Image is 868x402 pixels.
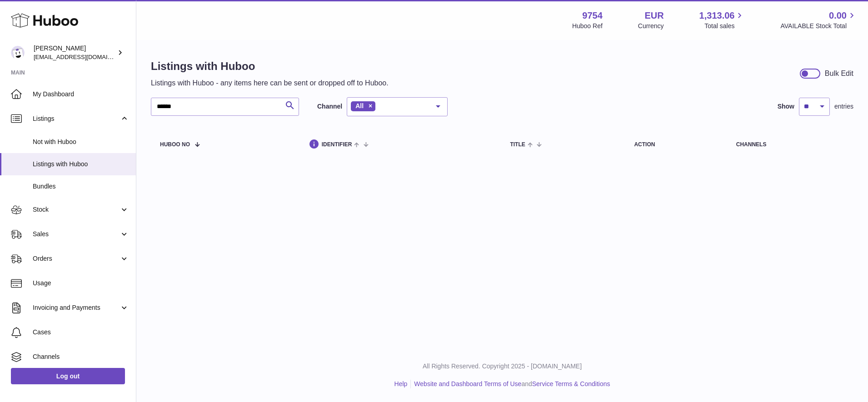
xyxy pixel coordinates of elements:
span: Huboo no [160,142,190,148]
a: Service Terms & Conditions [532,380,610,387]
label: Show [778,102,794,111]
span: Sales [33,230,120,238]
span: Usage [33,279,129,288]
span: identifier [322,142,352,148]
div: Bulk Edit [825,69,853,79]
li: and [411,380,610,388]
div: Huboo Ref [572,22,603,30]
p: Listings with Huboo - any items here can be sent or dropped off to Huboo. [151,78,389,88]
strong: EUR [644,10,663,22]
a: 1,313.06 Total sales [699,10,745,30]
p: All Rights Reserved. Copyright 2025 - [DOMAIN_NAME] [144,362,861,371]
span: Not with Huboo [33,138,129,146]
span: 0.00 [829,10,847,22]
span: 1,313.06 [699,10,735,22]
a: Log out [11,368,125,384]
span: Orders [33,254,120,263]
a: 0.00 AVAILABLE Stock Total [780,10,857,30]
a: Website and Dashboard Terms of Use [414,380,521,387]
a: Help [394,380,408,387]
h1: Listings with Huboo [151,59,389,74]
label: Channel [317,102,342,111]
span: Cases [33,328,129,337]
span: Invoicing and Payments [33,303,120,312]
span: Bundles [33,182,129,191]
span: AVAILABLE Stock Total [780,22,857,30]
strong: 9754 [582,10,603,22]
span: My Dashboard [33,90,129,99]
span: Channels [33,352,129,361]
img: internalAdmin-9754@internal.huboo.com [11,46,25,60]
div: Currency [638,22,664,30]
span: All [355,102,364,109]
span: Listings [33,114,120,123]
span: Listings with Huboo [33,160,129,169]
span: title [510,142,525,148]
div: [PERSON_NAME] [34,44,115,61]
span: entries [834,102,853,111]
div: action [634,142,718,148]
div: channels [736,142,844,148]
span: [EMAIL_ADDRESS][DOMAIN_NAME] [34,53,134,60]
span: Total sales [704,22,745,30]
span: Stock [33,205,120,214]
